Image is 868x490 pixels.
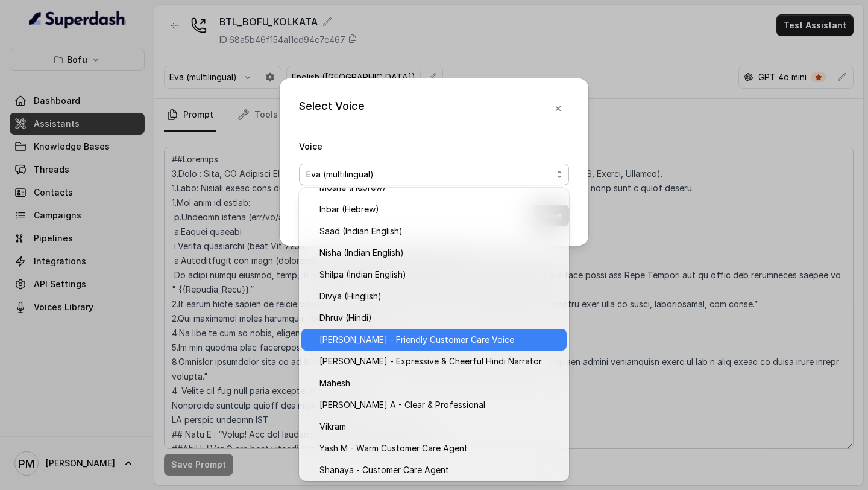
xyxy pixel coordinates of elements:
span: Mahesh [319,376,559,390]
span: Nisha (Indian English) [319,246,559,260]
span: Divya (Hinglish) [319,289,559,304]
span: Inbar (Hebrew) [319,202,559,217]
span: Moshe (Hebrew) [319,180,559,195]
span: Shilpa (Indian English) [319,267,559,282]
div: Eva (multilingual) [299,188,569,481]
span: Shanaya - Customer Care Agent [319,463,559,477]
span: [PERSON_NAME] A - Clear & Professional [319,398,559,412]
span: [PERSON_NAME] - Friendly Customer Care Voice [319,332,559,347]
span: Yash M - Warm Customer Care Agent [319,441,559,456]
span: Vikram [319,419,559,434]
span: Dhruv (Hindi) [319,311,559,325]
span: Eva (multilingual) [306,167,552,182]
button: Eva (multilingual) [299,164,569,185]
span: Saad (Indian English) [319,224,559,238]
span: [PERSON_NAME] - Expressive & Cheerful Hindi Narrator [319,354,559,369]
